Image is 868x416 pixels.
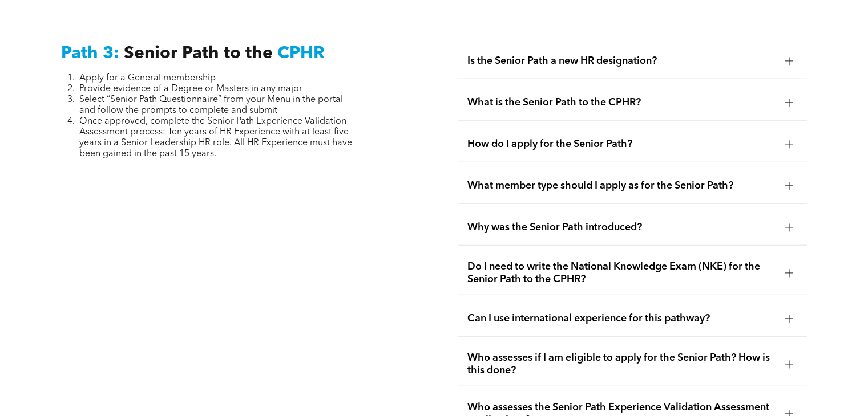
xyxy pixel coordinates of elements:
span: Select “Senior Path Questionnaire” from your Menu in the portal and follow the prompts to complet... [79,95,343,115]
span: CPHR [277,45,325,62]
span: Who assesses if I am eligible to apply for the Senior Path? How is this done? [467,352,776,377]
span: Path 3: [61,45,119,62]
span: Senior Path to the [124,45,273,62]
span: Is the Senior Path a new HR designation? [467,55,776,67]
span: Provide evidence of a Degree or Masters in any major [79,84,302,93]
span: How do I apply for the Senior Path? [467,138,776,150]
span: What member type should I apply as for the Senior Path? [467,180,776,192]
span: What is the Senior Path to the CPHR? [467,96,776,109]
span: Do I need to write the National Knowledge Exam (NKE) for the Senior Path to the CPHR? [467,260,776,286]
span: Apply for a General membership [79,74,216,83]
span: Can I use international experience for this pathway? [467,312,776,325]
span: Why was the Senior Path introduced? [467,221,776,234]
span: Once approved, complete the Senior Path Experience Validation Assessment process: Ten years of HR... [79,117,352,158]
